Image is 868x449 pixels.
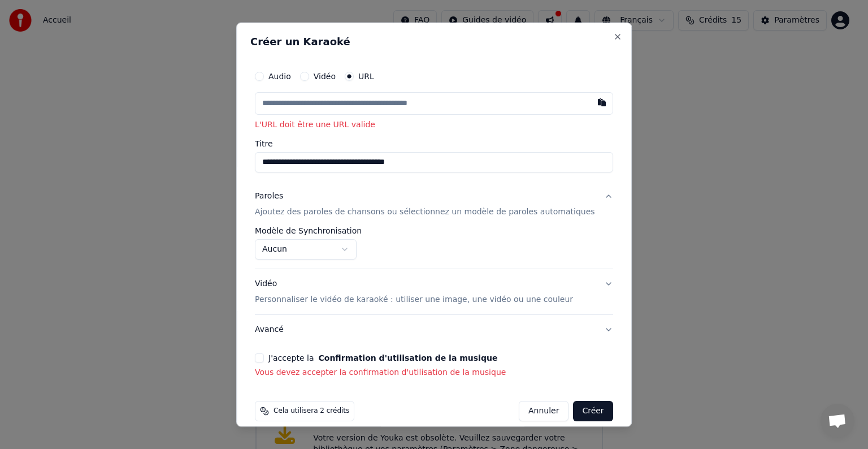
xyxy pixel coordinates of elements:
[255,315,613,344] button: Avancé
[255,191,283,202] div: Paroles
[255,140,613,148] label: Titre
[250,37,618,47] h2: Créer un Karaoké
[255,278,573,305] div: Vidéo
[255,294,573,305] p: Personnaliser le vidéo de karaoké : utiliser une image, une vidéo ou une couleur
[255,119,613,131] p: L'URL doit être une URL valide
[255,182,613,227] button: ParolesAjoutez des paroles de chansons ou sélectionnez un modèle de paroles automatiques
[319,354,498,362] button: J'accepte la
[255,227,613,269] div: ParolesAjoutez des paroles de chansons ou sélectionnez un modèle de paroles automatiques
[255,227,362,235] label: Modèle de Synchronisation
[274,407,349,416] span: Cela utilisera 2 crédits
[255,367,613,378] p: Vous devez accepter la confirmation d'utilisation de la musique
[314,72,336,80] label: Vidéo
[268,72,291,80] label: Audio
[255,269,613,314] button: VidéoPersonnaliser le vidéo de karaoké : utiliser une image, une vidéo ou une couleur
[358,72,374,80] label: URL
[519,401,568,421] button: Annuler
[268,354,497,362] label: J'accepte la
[574,401,613,421] button: Créer
[255,206,595,218] p: Ajoutez des paroles de chansons ou sélectionnez un modèle de paroles automatiques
